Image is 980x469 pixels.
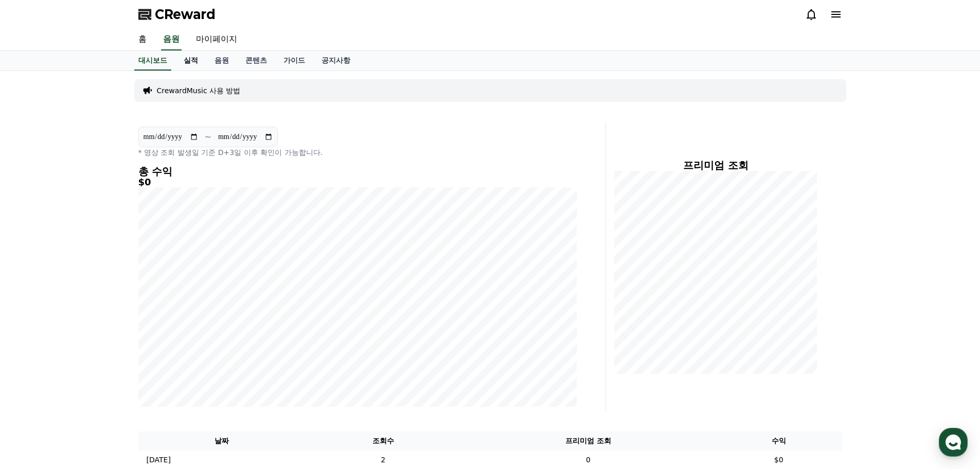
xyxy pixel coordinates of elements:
a: CrewardMusic 사용 방법 [157,85,241,96]
a: 공지사항 [313,51,359,71]
a: 홈 [3,326,68,352]
a: 마이페이지 [188,29,245,50]
th: 날짜 [138,431,306,450]
span: 설정 [159,342,171,350]
h5: $0 [138,177,577,187]
a: CReward [138,6,216,23]
span: 홈 [32,342,39,350]
th: 조회수 [305,431,461,450]
th: 수익 [716,431,842,450]
h4: 총 수익 [138,166,577,177]
a: 음원 [206,51,237,71]
h4: 프리미엄 조회 [614,160,817,171]
a: 음원 [161,29,182,50]
a: 설정 [133,326,198,352]
p: [DATE] [147,455,171,465]
a: 콘텐츠 [237,51,275,71]
p: * 영상 조회 발생일 기준 D+3일 이후 확인이 가능합니다. [138,147,577,158]
a: 가이드 [275,51,313,71]
a: 홈 [130,29,155,50]
p: ~ [205,131,211,143]
a: 대시보드 [134,51,171,71]
a: 대화 [68,326,133,352]
th: 프리미엄 조회 [461,431,716,450]
a: 실적 [175,51,206,71]
span: 대화 [94,342,106,351]
span: CReward [155,6,216,23]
